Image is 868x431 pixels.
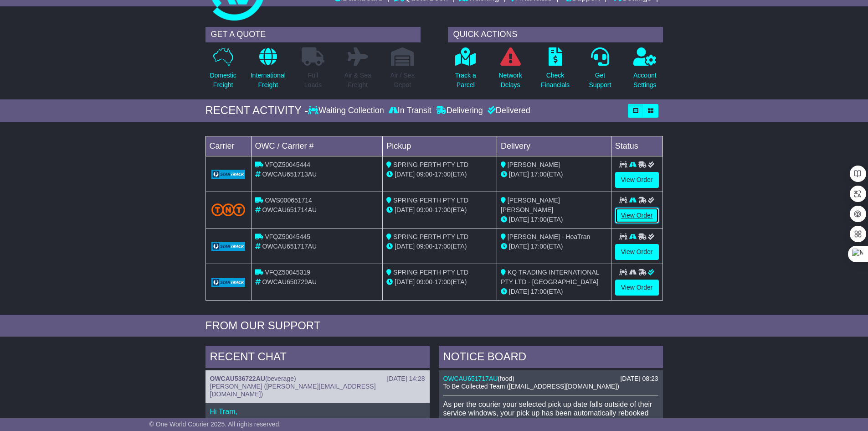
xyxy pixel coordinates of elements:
[531,243,547,250] span: 17:00
[498,71,522,90] p: Network Delays
[434,106,485,116] div: Delivering
[633,47,657,95] a: AccountSettings
[211,278,246,287] img: GetCarrierServiceLogo
[501,215,607,224] div: (ETA)
[500,375,512,382] span: food
[383,136,497,156] td: Pickup
[395,171,415,178] span: [DATE]
[211,203,246,216] img: TNT_Domestic.png
[435,243,451,250] span: 17:00
[615,280,659,296] a: View Order
[265,197,312,204] span: OWS000651714
[501,242,607,251] div: (ETA)
[439,346,663,370] div: NOTICE BOARD
[205,319,663,332] div: FROM OUR SUPPORT
[443,375,658,383] div: ( )
[390,71,415,90] p: Air / Sea Depot
[393,269,468,276] span: SPRING PERTH PTY LTD
[531,216,547,223] span: 17:00
[393,197,468,204] span: SPRING PERTH PTY LTD
[416,243,432,250] span: 09:00
[262,171,317,178] span: OWCAU651713AU
[589,71,611,90] p: Get Support
[251,136,383,156] td: OWC / Carrier #
[265,161,310,168] span: VFQZ50045444
[443,383,619,390] span: To Be Collected Team ([EMAIL_ADDRESS][DOMAIN_NAME])
[448,27,663,42] div: QUICK ACTIONS
[395,278,415,286] span: [DATE]
[267,375,294,382] span: beverage
[531,288,547,295] span: 17:00
[508,233,591,240] span: [PERSON_NAME] - HoaTran
[210,375,265,382] a: OWCAU536722AU
[540,47,570,95] a: CheckFinancials
[531,171,547,178] span: 17:00
[455,47,477,95] a: Track aParcel
[344,71,371,90] p: Air & Sea Freight
[149,421,281,428] span: © One World Courier 2025. All rights reserved.
[395,243,415,250] span: [DATE]
[509,216,529,223] span: [DATE]
[416,206,432,213] span: 09:00
[262,206,317,213] span: OWCAU651714AU
[386,277,493,287] div: - (ETA)
[251,71,286,90] p: International Freight
[308,106,386,116] div: Waiting Collection
[205,136,251,156] td: Carrier
[395,206,415,213] span: [DATE]
[620,375,658,383] div: [DATE] 08:23
[435,206,451,213] span: 17:00
[615,208,659,223] a: View Order
[508,161,560,168] span: [PERSON_NAME]
[386,106,434,116] div: In Transit
[210,383,376,398] span: [PERSON_NAME] ([PERSON_NAME][EMAIL_ADDRESS][DOMAIN_NAME])
[393,233,468,240] span: SPRING PERTH PTY LTD
[501,170,607,179] div: (ETA)
[501,269,599,286] span: KQ TRADING INTERNATIONAL PTY LTD - [GEOGRAPHIC_DATA]
[210,71,236,90] p: Domestic Freight
[302,71,324,90] p: Full Loads
[498,47,522,95] a: NetworkDelays
[588,47,611,95] a: GetSupport
[541,71,570,90] p: Check Financials
[509,171,529,178] span: [DATE]
[501,287,607,296] div: (ETA)
[386,242,493,251] div: - (ETA)
[633,71,657,90] p: Account Settings
[209,47,236,95] a: DomesticFreight
[262,278,317,286] span: OWCAU650729AU
[250,47,286,95] a: InternationalFreight
[615,244,659,260] a: View Order
[387,375,425,383] div: [DATE] 14:28
[443,375,498,382] a: OWCAU651717AU
[386,205,493,215] div: - (ETA)
[435,171,451,178] span: 17:00
[611,136,663,156] td: Status
[393,161,468,168] span: SPRING PERTH PTY LTD
[485,106,530,116] div: Delivered
[262,243,317,250] span: OWCAU651717AU
[210,375,425,383] div: ( )
[386,170,493,179] div: - (ETA)
[615,172,659,188] a: View Order
[211,242,246,251] img: GetCarrierServiceLogo
[265,233,310,240] span: VFQZ50045445
[205,346,430,370] div: RECENT CHAT
[211,170,246,179] img: GetCarrierServiceLogo
[497,136,611,156] td: Delivery
[455,71,476,90] p: Track a Parcel
[509,243,529,250] span: [DATE]
[416,278,432,286] span: 09:00
[205,104,308,117] div: RECENT ACTIVITY -
[509,288,529,295] span: [DATE]
[265,269,310,276] span: VFQZ50045319
[435,278,451,286] span: 17:00
[501,197,560,213] span: [PERSON_NAME] [PERSON_NAME]
[205,27,421,42] div: GET A QUOTE
[416,171,432,178] span: 09:00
